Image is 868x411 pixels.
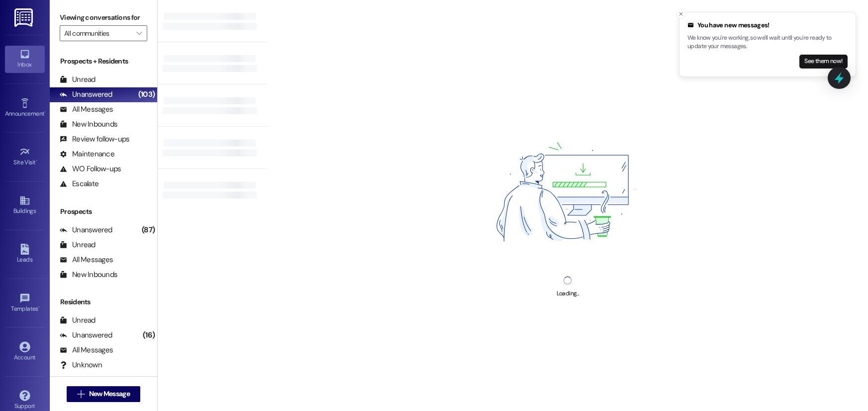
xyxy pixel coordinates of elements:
a: Account [5,339,45,365]
p: We know you're working, so we'll wait until you're ready to update your messages. [687,34,848,51]
img: ResiDesk Logo [14,8,35,27]
div: Residents [50,297,157,307]
a: Site Visit • [5,143,45,170]
div: Escalate [60,179,98,189]
div: All Messages [60,255,113,265]
div: All Messages [60,345,113,355]
div: You have new messages! [687,20,848,30]
span: • [36,157,37,164]
div: Prospects [50,206,157,217]
div: Prospects + Residents [50,56,157,67]
div: Unknown [60,360,102,370]
div: New Inbounds [60,119,117,130]
button: New Message [67,386,140,402]
div: Review follow-ups [60,134,129,144]
div: Unread [60,315,96,326]
div: Unanswered [60,330,112,341]
a: Templates • [5,290,45,317]
div: All Messages [60,104,113,115]
div: Unread [60,240,96,250]
span: • [44,109,46,116]
i:  [136,29,142,37]
div: (103) [136,87,157,102]
button: Close toast [676,9,686,19]
span: • [38,304,40,311]
i:  [77,390,85,398]
div: (16) [140,328,157,343]
input: All communities [64,25,131,41]
button: See them now! [799,55,848,68]
div: WO Follow-ups [60,164,121,174]
span: New Message [89,389,130,399]
label: Viewing conversations for [60,10,147,25]
div: Unread [60,74,96,85]
a: Leads [5,241,45,268]
div: Loading... [557,288,579,299]
div: Unanswered [60,225,112,235]
div: (87) [139,222,157,238]
div: Maintenance [60,149,114,159]
div: New Inbounds [60,270,117,280]
a: Inbox [5,46,45,72]
a: Buildings [5,192,45,219]
div: Unanswered [60,89,112,100]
